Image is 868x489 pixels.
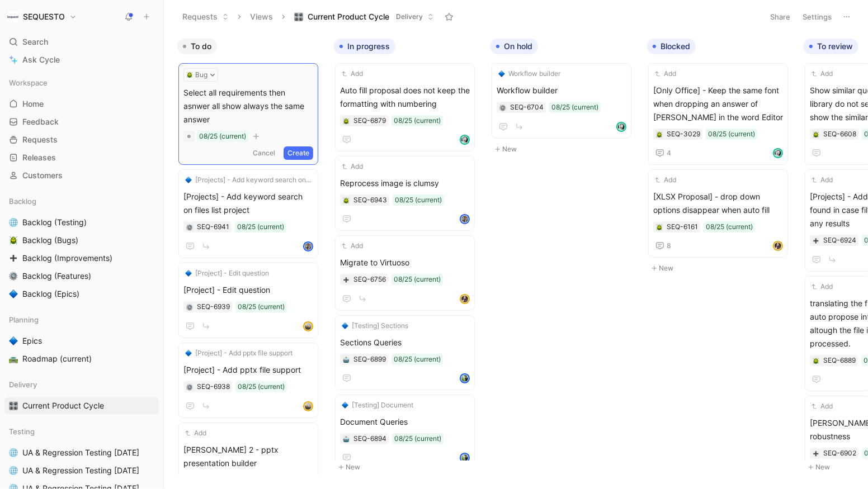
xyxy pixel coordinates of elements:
button: 4 [653,146,673,160]
button: ⚙️ [186,223,194,231]
img: 🤖 [343,436,350,443]
button: ➕ [342,276,350,283]
button: 🎛️ [7,399,20,412]
img: 🔷 [185,270,192,277]
img: ⚙️ [186,304,193,311]
button: 🔷[Testing] Document [340,400,415,411]
span: On hold [504,41,532,52]
div: 08/25 (current) [395,194,442,206]
span: UA & Regression Testing [DATE] [22,447,139,458]
div: SEQ-6943 [353,194,387,206]
button: 🪲 [812,357,820,364]
button: New [647,262,795,275]
img: avatar [461,136,469,144]
span: [Project] - Add pptx file support [183,363,313,377]
button: Create [284,146,313,160]
a: ⚙️Backlog (Features) [4,268,159,284]
button: ➕ [812,449,820,457]
button: 🔷[Project] - Edit question [183,268,271,279]
img: 🪲 [186,72,193,78]
div: SEQ-6941 [197,221,229,232]
img: 🛣️ [9,354,18,363]
img: avatar [461,295,469,303]
span: [Project] - Edit question [195,268,269,279]
img: ⚙️ [9,272,18,281]
div: SEQ-6756 [353,274,386,285]
img: 🪲 [343,118,350,125]
span: Select all requirements then asnwer all show always the same answer [183,86,313,126]
span: Workflow builder [497,84,626,97]
div: Delivery🎛️Current Product Cycle [4,376,159,414]
button: 🪲 [812,130,820,138]
button: 🪲 [7,234,20,247]
button: 🔷Workflow builder [497,68,562,79]
span: [Only Office] - Keep the same font when dropping an answer of [PERSON_NAME] in the word Editor [653,84,783,124]
img: 🔷 [342,402,348,409]
img: ⚙️ [499,105,506,111]
img: 🪲 [343,197,350,204]
img: 🔷 [9,336,18,345]
div: 08/25 (current) [708,129,755,140]
span: Workflow builder [508,68,560,79]
button: Add [653,68,678,79]
a: 🌐UA & Regression Testing [DATE] [4,462,159,479]
span: [Testing] Sections [352,320,408,331]
h1: SEQUESTO [23,12,65,22]
div: 08/25 (current) [238,301,285,312]
div: Search [4,34,159,50]
span: Customers [22,170,63,181]
span: Search [22,35,48,49]
img: avatar [461,215,469,223]
img: 🌐 [9,448,18,457]
a: 🔷[Testing] DocumentDocument Queries08/25 (current)avatar [335,395,475,469]
a: Add[XLSX Proposal] - drop down options disappear when auto fill08/25 (current)8avatar [648,169,788,258]
div: SEQ-6879 [353,115,386,126]
a: 🎛️Current Product Cycle [4,397,159,414]
span: 8 [667,243,671,249]
div: BlockedNew [643,34,799,281]
img: ➕ [9,254,18,263]
span: Roadmap (current) [22,353,92,364]
img: 🤖 [343,357,350,363]
div: ⚙️ [186,383,194,391]
span: [Testing] Document [352,400,413,411]
a: 🔷[Testing] SectionsSections Queries08/25 (current)avatar [335,315,475,390]
button: Share [765,9,795,25]
span: Backlog (Testing) [22,217,87,228]
button: 🤖 [342,355,350,363]
button: 🔷 [7,334,20,348]
div: In progressNew [329,34,486,479]
div: Backlog [4,193,159,210]
div: 08/25 (current) [551,102,598,113]
div: Workspace [4,74,159,91]
img: SEQUESTO [7,11,18,22]
img: 🪲 [656,224,663,231]
button: 🛣️ [7,352,20,365]
button: Views [245,8,278,25]
button: ⚙️ [499,103,507,111]
img: 🔷 [185,177,192,183]
button: Add [340,240,365,251]
span: [PERSON_NAME] 2 - pptx presentation builder [183,443,313,470]
img: 🎛️ [294,12,303,21]
button: Cancel [249,146,279,160]
div: 08/25 (current) [394,433,441,444]
button: 🌐 [7,464,20,477]
button: Add [810,174,834,186]
img: ⚙️ [186,384,193,391]
button: 🪲 [342,196,350,204]
img: 🪲 [813,358,819,364]
span: Current Product Cycle [22,400,104,411]
button: ⚙️ [186,303,194,311]
button: 🌐 [7,446,20,459]
button: ➕ [812,236,820,244]
button: Requests [177,8,234,25]
img: 🌐 [9,218,18,227]
span: Delivery [396,11,423,22]
div: 08/25 (current) [394,115,441,126]
a: 🔷Backlog (Epics) [4,286,159,302]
